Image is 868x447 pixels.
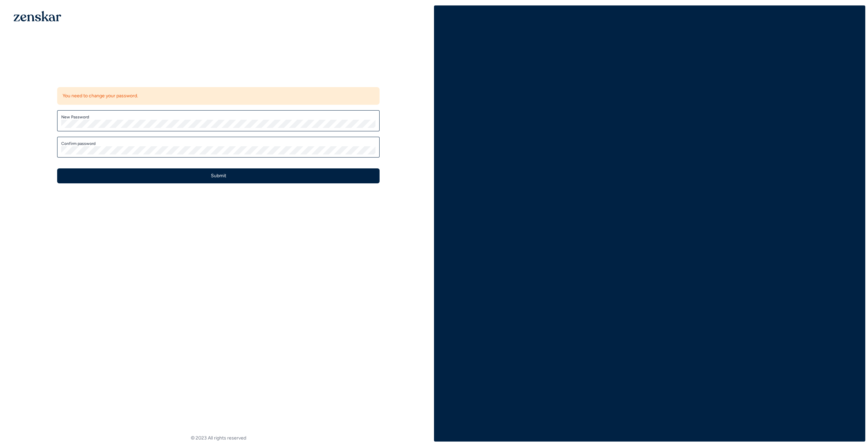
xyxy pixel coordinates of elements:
img: 1OGAJ2xQqyY4LXKgY66KYq0eOWRCkrZdAb3gUhuVAqdWPZE9SRJmCz+oDMSn4zDLXe31Ii730ItAGKgCKgCCgCikA4Av8PJUP... [14,11,61,21]
button: Submit [57,168,380,183]
label: Confirm password [61,141,375,146]
footer: © 2023 All rights reserved [3,435,434,442]
div: You need to change your password. [57,87,380,105]
label: New Password [61,114,375,120]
